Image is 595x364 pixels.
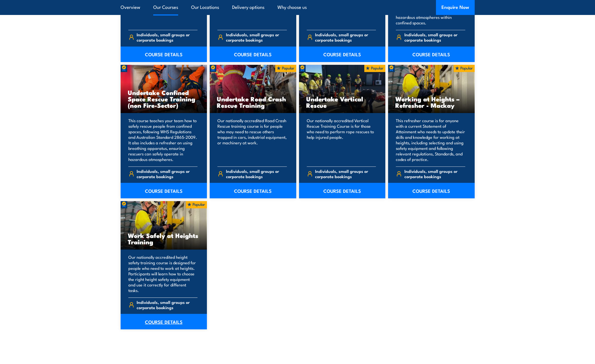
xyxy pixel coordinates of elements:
span: Individuals, small groups or corporate bookings [137,32,198,42]
span: Individuals, small groups or corporate bookings [404,32,465,42]
h3: Working at Heights – Refresher - Mackay [395,96,467,108]
p: This course teaches your team how to safely rescue people from confined spaces, following WHS Reg... [128,118,198,162]
p: Our nationally accredited height safety training course is designed for people who need to work a... [128,254,198,293]
p: Our nationally accredited Road Crash Rescue training course is for people who may need to rescue ... [217,118,287,162]
a: COURSE DETAILS [388,183,475,198]
span: Individuals, small groups or corporate bookings [137,299,198,310]
a: COURSE DETAILS [299,183,386,198]
a: COURSE DETAILS [121,314,207,329]
h3: Undertake Confined Space Rescue Training (non Fire-Sector) [128,89,200,108]
h3: Undertake Road Crash Rescue Training [217,96,289,108]
a: COURSE DETAILS [210,183,296,198]
a: COURSE DETAILS [121,47,207,62]
a: COURSE DETAILS [388,47,475,62]
h3: Work Safely at Heights Training [128,232,200,245]
p: This refresher course is for anyone with a current Statement of Attainment who needs to update th... [396,118,465,162]
span: Individuals, small groups or corporate bookings [137,168,198,179]
a: COURSE DETAILS [121,183,207,198]
span: Individuals, small groups or corporate bookings [404,168,465,179]
a: COURSE DETAILS [210,47,296,62]
span: Individuals, small groups or corporate bookings [226,168,287,179]
span: Individuals, small groups or corporate bookings [315,168,376,179]
a: COURSE DETAILS [299,47,386,62]
h3: Undertake Vertical Rescue [306,96,378,108]
p: Our nationally accredited Vertical Rescue Training Course is for those who need to perform rope r... [307,118,376,162]
span: Individuals, small groups or corporate bookings [315,32,376,42]
span: Individuals, small groups or corporate bookings [226,32,287,42]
